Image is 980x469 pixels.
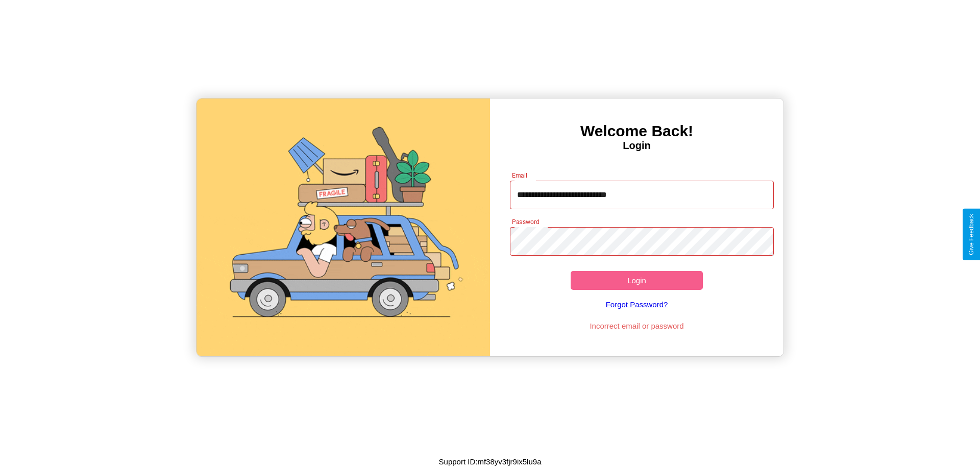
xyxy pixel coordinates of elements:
label: Email [512,171,528,180]
img: gif [197,98,490,356]
p: Incorrect email or password [505,319,769,333]
a: Forgot Password? [505,290,769,319]
div: Give Feedback [968,214,975,255]
p: Support ID: mf38yv3fjr9ix5lu9a [439,455,542,468]
h4: Login [490,140,783,152]
label: Password [512,217,539,226]
button: Login [571,271,703,290]
h3: Welcome Back! [490,122,783,140]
